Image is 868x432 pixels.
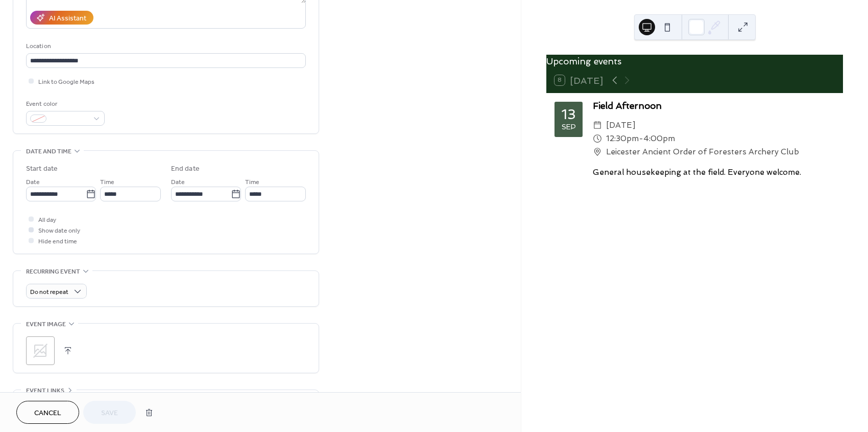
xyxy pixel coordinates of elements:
span: Leicester Ancient Order of Foresters Archery Club [606,145,799,158]
div: AI Assistant [49,13,86,24]
span: Time [100,177,114,188]
button: Cancel [16,401,79,424]
span: Hide end time [38,236,77,247]
span: Date and time [26,146,71,157]
div: General housekeeping at the field. Everyone welcome. [593,167,835,178]
span: Do not repeat [30,286,68,298]
span: Show date only [38,225,80,236]
div: 13 [562,107,576,122]
span: All day [38,215,56,225]
span: Link to Google Maps [38,77,94,87]
div: Start date [26,164,58,174]
span: Date [26,177,40,188]
span: [DATE] [606,119,635,132]
div: Sep [562,124,576,131]
div: Event color [26,99,103,109]
span: 12:30pm [606,132,639,145]
span: Date [171,177,185,188]
div: Field Afternoon [593,99,835,112]
div: Upcoming events [546,55,843,68]
span: Cancel [34,408,61,419]
span: Time [245,177,259,188]
span: 4:00pm [643,132,675,145]
div: ​ [593,145,602,158]
button: AI Assistant [30,11,93,25]
div: End date [171,164,200,174]
div: ; [26,336,55,365]
span: - [639,132,643,145]
div: Location [26,41,304,52]
div: ••• [13,390,319,412]
div: ​ [593,119,602,132]
span: Recurring event [26,266,80,277]
div: ​ [593,132,602,145]
span: Event image [26,319,66,330]
span: Event links [26,385,64,396]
